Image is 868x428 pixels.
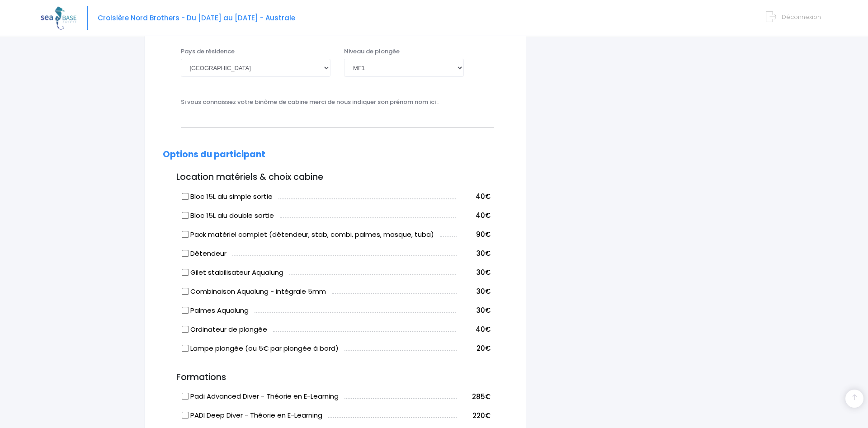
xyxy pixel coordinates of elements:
input: Bloc 15L alu double sortie [181,212,189,219]
span: 20€ [476,343,491,353]
input: Bloc 15L alu simple sortie [181,193,189,200]
span: 30€ [476,249,491,258]
label: Niveau de plongée [344,47,400,56]
label: Détendeur [182,249,226,259]
span: Déconnexion [782,13,821,21]
span: 30€ [476,268,491,277]
label: PADI Deep Diver - Théorie en E-Learning [182,410,322,421]
span: Croisière Nord Brothers - Du [DATE] au [DATE] - Australe [98,13,295,23]
span: 30€ [476,287,491,296]
label: Bloc 15L alu simple sortie [182,192,273,202]
label: Ordinateur de plongée [182,325,267,335]
label: Si vous connaissez votre binôme de cabine merci de nous indiquer son prénom nom ici : [181,98,439,107]
input: Détendeur [181,249,189,257]
input: Pack matériel complet (détendeur, stab, combi, palmes, masque, tuba) [181,230,189,238]
label: Bloc 15L alu double sortie [182,211,274,221]
span: 90€ [476,230,491,239]
label: Pays de résidence [181,47,235,56]
input: Padi Advanced Diver - Théorie en E-Learning [181,393,189,400]
label: Combinaison Aqualung - intégrale 5mm [182,287,326,297]
span: 40€ [476,325,491,334]
span: 30€ [476,306,491,315]
input: Gilet stabilisateur Aqualung [181,268,189,276]
span: 40€ [476,211,491,220]
span: 40€ [476,192,491,201]
label: Padi Advanced Diver - Théorie en E-Learning [182,391,339,402]
input: PADI Deep Diver - Théorie en E-Learning [181,412,189,419]
h2: Options du participant [163,150,508,160]
label: Palmes Aqualung [182,306,249,316]
input: Lampe plongée (ou 5€ par plongée à bord) [181,344,189,352]
label: Gilet stabilisateur Aqualung [182,268,283,278]
input: Combinaison Aqualung - intégrale 5mm [181,287,189,295]
label: Lampe plongée (ou 5€ par plongée à bord) [182,343,339,354]
h3: Formations [163,372,508,383]
span: 285€ [472,392,491,401]
span: 220€ [472,411,491,420]
h3: Location matériels & choix cabine [163,172,508,183]
input: Ordinateur de plongée [181,325,189,333]
input: Palmes Aqualung [181,306,189,314]
label: Pack matériel complet (détendeur, stab, combi, palmes, masque, tuba) [182,230,434,240]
